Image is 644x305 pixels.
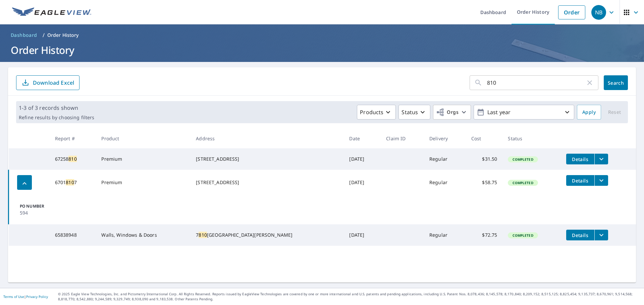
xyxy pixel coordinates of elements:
[381,129,424,148] th: Claim ID
[508,233,537,238] span: Completed
[50,170,96,195] td: 6701 7
[591,5,606,20] div: NB
[594,154,608,164] button: filesDropdownBtn-67258810
[566,175,594,186] button: detailsBtn-67018107
[398,105,430,120] button: Status
[424,129,466,148] th: Delivery
[8,30,636,41] nav: breadcrumb
[344,170,381,195] td: [DATE]
[594,175,608,186] button: filesDropdownBtn-67018107
[401,108,418,116] p: Status
[466,129,503,148] th: Cost
[508,157,537,162] span: Completed
[577,105,601,120] button: Apply
[47,32,79,39] p: Order History
[508,180,537,185] span: Completed
[66,179,74,185] mark: 810
[58,292,641,302] p: © 2025 Eagle View Technologies, Inc. and Pictometry International Corp. All Rights Reserved. Repo...
[558,5,585,19] a: Order
[487,73,586,92] input: Address, Report #, Claim ID, etc.
[570,177,590,184] span: Details
[433,105,471,120] button: Orgs
[20,203,57,209] p: PO Number
[344,129,381,148] th: Date
[191,129,344,148] th: Address
[26,294,48,299] a: Privacy Policy
[485,106,563,118] p: Last year
[609,80,623,86] span: Search
[196,232,338,238] div: 7 [GEOGRAPHIC_DATA][PERSON_NAME]
[16,75,79,90] button: Download Excel
[466,148,503,170] td: $31.50
[11,32,37,39] span: Dashboard
[566,230,594,240] button: detailsBtn-65838948
[19,104,94,112] p: 1-3 of 3 records shown
[68,156,76,162] mark: 810
[19,115,94,121] p: Refine results by choosing filters
[50,148,96,170] td: 67258
[196,179,338,186] div: [STREET_ADDRESS]
[96,148,191,170] td: Premium
[96,170,191,195] td: Premium
[436,108,459,117] span: Orgs
[594,230,608,240] button: filesDropdownBtn-65838948
[344,224,381,246] td: [DATE]
[50,129,96,148] th: Report #
[570,232,590,238] span: Details
[502,129,560,148] th: Status
[196,156,338,162] div: [STREET_ADDRESS]
[8,30,40,41] a: Dashboard
[604,75,628,90] button: Search
[424,170,466,195] td: Regular
[474,105,574,120] button: Last year
[33,79,74,86] p: Download Excel
[43,31,45,39] li: /
[199,232,207,238] mark: 810
[96,129,191,148] th: Product
[360,108,383,116] p: Products
[566,154,594,164] button: detailsBtn-67258810
[96,224,191,246] td: Walls, Windows & Doors
[570,156,590,162] span: Details
[344,148,381,170] td: [DATE]
[3,294,24,299] a: Terms of Use
[50,224,96,246] td: 65838948
[466,224,503,246] td: $72.75
[424,148,466,170] td: Regular
[12,7,91,17] img: EV Logo
[3,295,48,299] p: |
[582,108,596,117] span: Apply
[357,105,396,120] button: Products
[20,209,57,216] p: 594
[466,170,503,195] td: $58.75
[8,43,636,57] h1: Order History
[424,224,466,246] td: Regular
